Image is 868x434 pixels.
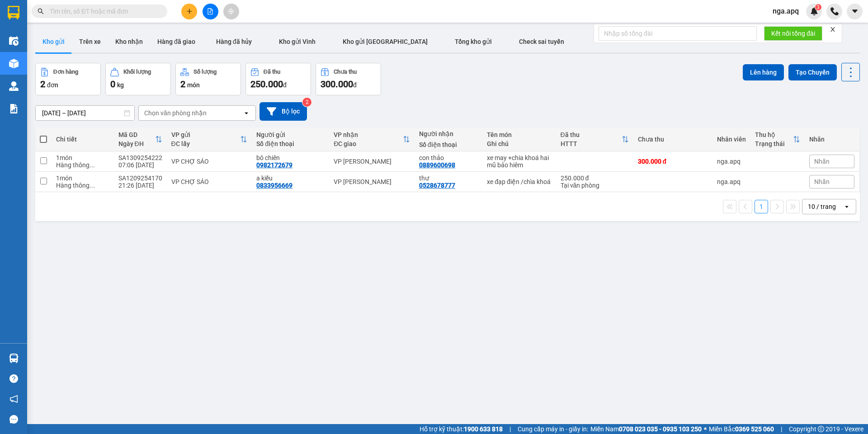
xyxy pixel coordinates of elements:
strong: 1900 633 818 [464,425,503,433]
strong: 0369 525 060 [735,425,774,433]
div: 07:06 [DATE] [118,161,162,169]
span: 3 [816,4,820,10]
span: Cung cấp máy in - giấy in: [518,424,588,434]
div: Đã thu [264,69,280,75]
span: Nhãn [814,158,830,165]
span: Miền Nam [590,424,702,434]
button: Chưa thu300.000đ [316,63,381,95]
button: Số lượng2món [175,63,241,95]
div: Người nhận [419,130,478,137]
div: Số lượng [193,69,217,75]
div: Người gửi [256,131,325,138]
div: SA1309254222 [118,154,162,161]
th: Toggle SortBy [329,127,415,151]
div: Ngày ĐH [118,140,155,147]
div: Chưa thu [638,136,708,143]
div: ĐC giao [334,140,403,147]
div: Số điện thoại [419,141,478,148]
span: món [187,81,200,89]
div: nga.apq [717,158,746,165]
button: Đã thu250.000đ [245,63,311,95]
div: xe may +chia khoá hai mũ bảo hiêm [487,154,551,169]
span: nga.apq [765,5,806,17]
button: caret-down [847,4,863,19]
div: Hàng thông thường [56,161,109,169]
button: Lên hàng [743,64,784,80]
div: VP gửi [171,131,241,138]
img: phone-icon [830,7,839,15]
img: icon-new-feature [810,7,818,15]
button: Tạo Chuyến [788,64,837,80]
div: Nhân viên [717,136,746,143]
img: logo-vxr [8,6,19,19]
button: aim [223,4,239,19]
span: đ [283,81,287,89]
sup: 2 [302,98,311,107]
span: Check sai tuyến [519,38,564,45]
th: Toggle SortBy [167,127,252,151]
div: 300.000 đ [638,158,708,165]
button: Hàng đã giao [150,31,203,52]
span: question-circle [9,374,18,383]
div: a kiều [256,175,325,182]
div: Mã GD [118,131,155,138]
button: Kết nối tổng đài [764,26,822,41]
div: VP [PERSON_NAME] [334,158,410,165]
span: message [9,415,18,424]
span: notification [9,395,18,403]
img: warehouse-icon [9,354,19,363]
div: Khối lượng [123,69,151,75]
div: SA1209254170 [118,175,162,182]
div: 0982172679 [256,161,292,169]
div: 250.000 đ [561,175,629,182]
span: Kết nối tổng đài [771,28,815,38]
th: Toggle SortBy [114,127,167,151]
span: caret-down [851,7,859,15]
span: Miền Bắc [709,424,774,434]
span: 2 [180,79,185,90]
div: xe đạp điện /chìa khoá [487,178,551,185]
svg: open [243,109,250,117]
button: Khối lượng0kg [105,63,171,95]
div: Thu hộ [755,131,793,138]
div: Ghi chú [487,140,551,147]
span: search [38,8,44,14]
img: warehouse-icon [9,81,19,91]
div: bô chiên [256,154,325,161]
div: Đã thu [561,131,622,138]
div: VP CHỢ SÁO [171,178,248,185]
div: 0889600698 [419,161,455,169]
div: 1 món [56,154,109,161]
span: copyright [818,426,824,432]
strong: 0708 023 035 - 0935 103 250 [619,425,702,433]
div: VP CHỢ SÁO [171,158,248,165]
div: 21:26 [DATE] [118,182,162,189]
span: Kho gửi Vinh [279,38,316,45]
span: ⚪️ [704,427,707,431]
img: warehouse-icon [9,59,19,68]
button: Kho nhận [108,31,150,52]
div: ĐC lấy [171,140,241,147]
img: warehouse-icon [9,36,19,46]
span: aim [228,8,234,14]
div: Chọn văn phòng nhận [144,108,207,118]
div: nga.apq [717,178,746,185]
div: 0528678777 [419,182,455,189]
div: 0833956669 [256,182,292,189]
span: Kho gửi [GEOGRAPHIC_DATA] [343,38,428,45]
span: plus [186,8,193,14]
input: Nhập số tổng đài [599,26,757,41]
span: 0 [110,79,115,90]
span: đ [353,81,357,89]
span: Tổng kho gửi [455,38,492,45]
button: Trên xe [72,31,108,52]
span: đơn [47,81,58,89]
div: Tên món [487,131,551,138]
sup: 3 [815,4,821,10]
span: 300.000 [321,79,353,90]
span: close [830,26,836,33]
span: ... [90,161,95,169]
span: 2 [40,79,45,90]
div: Chưa thu [334,69,357,75]
div: Trạng thái [755,140,793,147]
